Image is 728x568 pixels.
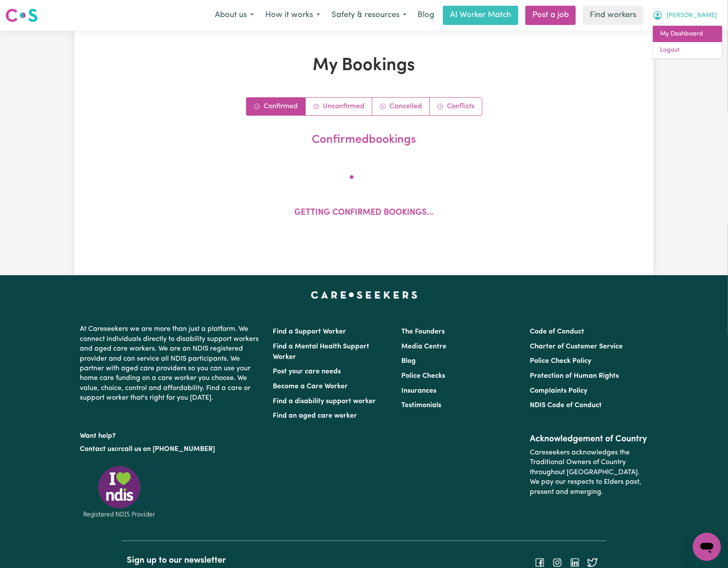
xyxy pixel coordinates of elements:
[401,328,445,335] a: The Founders
[525,6,576,25] a: Post a job
[80,428,262,441] p: Want help?
[401,343,446,350] a: Media Centre
[273,383,348,390] a: Become a Care Worker
[530,343,623,350] a: Charter of Customer Service
[647,6,723,25] button: My Account
[326,6,412,25] button: Safety & resources
[132,133,596,147] h2: confirmed bookings
[80,441,262,458] p: or
[653,42,722,59] a: Logout
[273,343,369,361] a: Find a Mental Health Support Worker
[412,6,439,25] a: Blog
[80,321,262,406] p: At Careseekers we are more than just a platform. We connect individuals directly to disability su...
[443,6,518,25] a: AI Worker Match
[121,446,215,453] a: call us on [PHONE_NUMBER]
[667,11,717,21] span: [PERSON_NAME]
[273,398,376,405] a: Find a disability support worker
[530,402,602,409] a: NDIS Code of Conduct
[401,358,416,365] a: Blog
[530,373,619,380] a: Protection of Human Rights
[311,291,418,298] a: Careseekers home page
[530,444,648,501] p: Careseekers acknowledges the Traditional Owners of Country throughout [GEOGRAPHIC_DATA]. We pay o...
[401,373,445,380] a: Police Checks
[128,55,600,76] h1: My Bookings
[5,5,38,25] a: Careseekers logo
[583,6,643,25] a: Find workers
[273,412,357,419] a: Find an aged care worker
[401,387,436,394] a: Insurances
[260,6,326,25] button: How it works
[80,465,159,519] img: Registered NDIS provider
[306,98,372,115] a: Unconfirmed bookings
[127,555,359,566] h2: Sign up to our newsletter
[530,387,588,394] a: Complaints Policy
[246,98,306,115] a: Confirmed bookings
[653,26,722,43] a: My Dashboard
[209,6,260,25] button: About us
[587,559,598,566] a: Follow Careseekers on Twitter
[653,25,723,59] div: My Account
[5,7,38,23] img: Careseekers logo
[80,446,114,453] a: Contact us
[530,434,648,444] h2: Acknowledgement of Country
[372,98,430,115] a: Cancelled bookings
[552,559,563,566] a: Follow Careseekers on Instagram
[535,559,545,566] a: Follow Careseekers on Facebook
[570,559,580,566] a: Follow Careseekers on LinkedIn
[530,358,592,365] a: Police Check Policy
[401,402,441,409] a: Testimonials
[693,533,721,561] iframe: Button to launch messaging window
[430,98,482,115] a: Conflict bookings
[530,328,585,335] a: Code of Conduct
[273,368,341,375] a: Post your care needs
[295,207,434,220] p: Getting confirmed bookings...
[273,328,346,335] a: Find a Support Worker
